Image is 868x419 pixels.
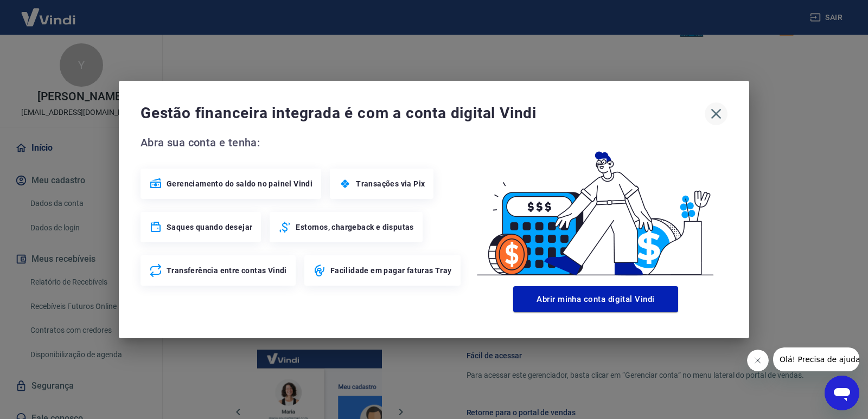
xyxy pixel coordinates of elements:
iframe: Botão para abrir a janela de mensagens [825,376,859,410]
span: Gestão financeira integrada é com a conta digital Vindi [141,102,705,124]
span: Transações via Pix [356,178,425,189]
img: Good Billing [464,134,727,282]
span: Estornos, chargeback e disputas [296,222,413,233]
span: Saques quando desejar [167,222,252,233]
span: Facilidade em pagar faturas Tray [330,265,452,276]
iframe: Fechar mensagem [747,350,769,371]
span: Olá! Precisa de ajuda? [7,8,91,16]
span: Gerenciamento do saldo no painel Vindi [167,178,312,189]
span: Transferência entre contas Vindi [167,265,287,276]
span: Abra sua conta e tenha: [141,134,464,151]
button: Abrir minha conta digital Vindi [513,286,678,312]
iframe: Mensagem da empresa [773,347,859,371]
